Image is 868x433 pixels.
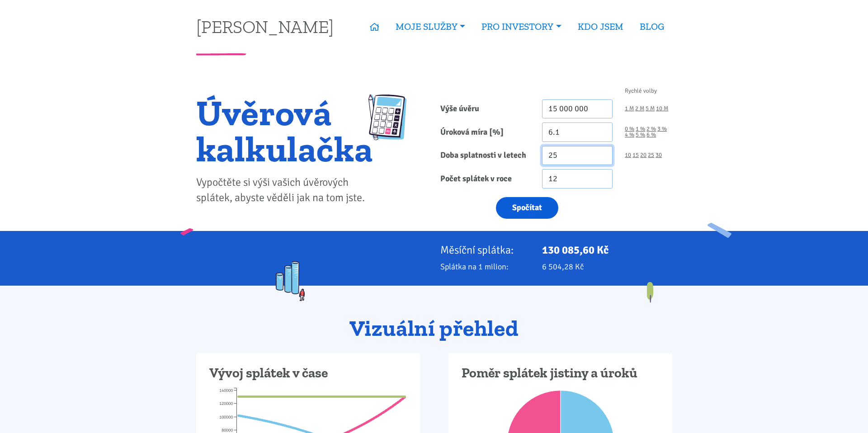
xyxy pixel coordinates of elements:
h3: Poměr splátek jistiny a úroků [462,365,659,382]
h2: Vizuální přehled [196,316,672,341]
label: Úroková míra [%] [434,122,536,142]
a: 25 [648,152,654,158]
a: 10 [625,152,631,158]
h1: Úvěrová kalkulačka [196,94,373,167]
h3: Vývoj splátek v čase [209,365,407,382]
a: 6 % [646,132,656,138]
a: 2 % [646,126,656,132]
p: Splátka na 1 milion: [440,260,530,273]
tspan: 140000 [219,388,232,393]
a: 30 [656,152,662,158]
p: 130 085,60 Kč [542,244,672,256]
a: 1 M [625,106,634,112]
tspan: 80000 [221,428,232,433]
a: 15 [632,152,639,158]
label: Výše úvěru [434,99,536,119]
a: 4 % [625,132,634,138]
a: 2 M [635,106,644,112]
tspan: 100000 [219,414,232,420]
label: Doba splatnosti v letech [434,146,536,165]
a: 0 % [625,126,634,132]
a: 3 % [657,126,667,132]
a: 5 % [636,132,645,138]
a: KDO JSEM [570,16,632,37]
p: Měsíční splátka: [440,244,530,256]
a: 20 [640,152,646,158]
label: Počet splátek v roce [434,169,536,188]
button: Spočítat [496,197,558,219]
a: 1 % [636,126,645,132]
a: PRO INVESTORY [473,16,569,37]
span: Rychlé volby [625,88,657,94]
p: 6 504,28 Kč [542,260,672,273]
a: 10 M [656,106,668,112]
tspan: 120000 [219,401,232,406]
a: 5 M [646,106,655,112]
a: MOJE SLUŽBY [387,16,473,37]
p: Vypočtěte si výši vašich úvěrových splátek, abyste věděli jak na tom jste. [196,175,373,206]
a: [PERSON_NAME] [196,18,334,35]
a: BLOG [632,16,672,37]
